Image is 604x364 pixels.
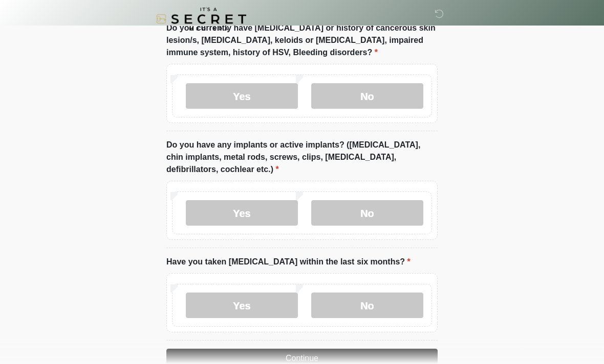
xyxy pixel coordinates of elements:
[166,22,438,59] label: Do you currently have [MEDICAL_DATA] or history of cancerous skin lesion/s, [MEDICAL_DATA], keloi...
[311,84,423,109] label: No
[166,256,411,269] label: Have you taken [MEDICAL_DATA] within the last six months?
[186,293,298,319] label: Yes
[156,8,246,31] img: It's A Secret Med Spa Logo
[186,201,298,226] label: Yes
[311,293,423,319] label: No
[311,201,423,226] label: No
[186,84,298,109] label: Yes
[166,139,438,176] label: Do you have any implants or active implants? ([MEDICAL_DATA], chin implants, metal rods, screws, ...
